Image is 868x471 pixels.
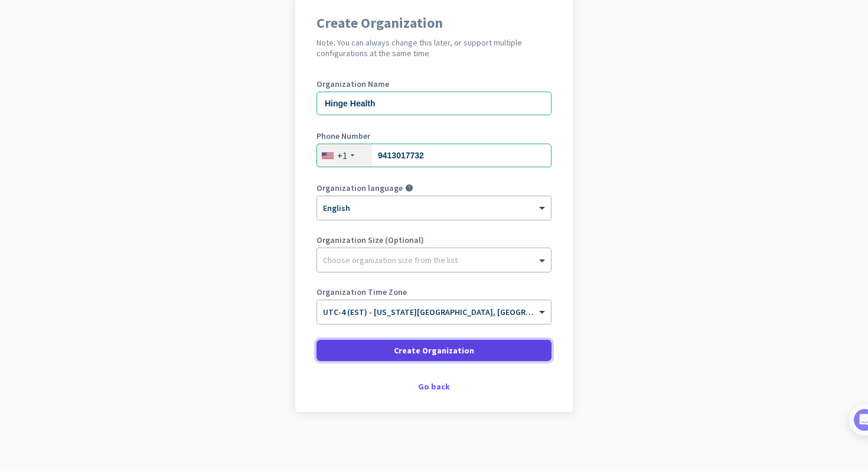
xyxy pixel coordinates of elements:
label: Organization language [316,184,403,192]
span: Create Organization [394,345,474,356]
label: Organization Time Zone [316,288,552,296]
div: Go back [316,382,552,391]
input: 201-555-0123 [316,144,552,167]
h1: Create Organization [316,16,552,30]
label: Organization Size (Optional) [316,236,552,244]
input: What is the name of your organization? [316,92,552,115]
label: Organization Name [316,80,552,88]
h2: Note: You can always change this later, or support multiple configurations at the same time [316,37,552,59]
div: +1 [337,150,347,161]
label: Phone Number [316,132,552,140]
button: Create Organization [316,340,552,361]
i: help [405,184,413,192]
